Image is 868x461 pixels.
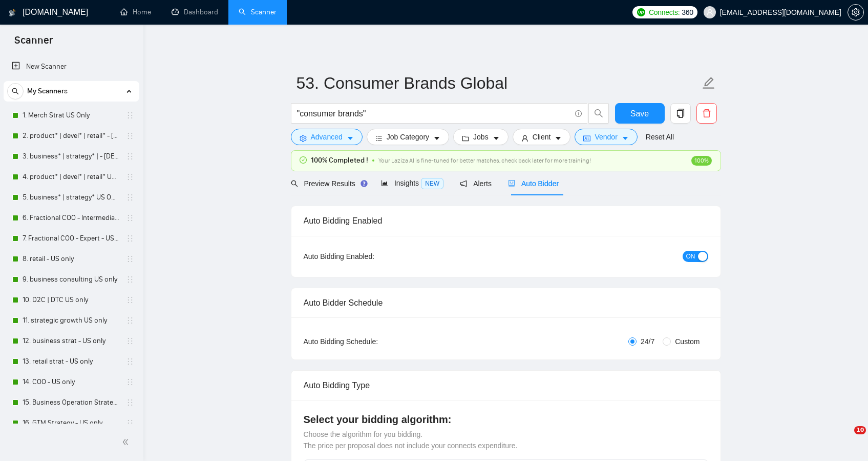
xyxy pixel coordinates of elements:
[126,357,134,366] span: holder
[23,269,120,290] a: 9. business consulting US only
[23,310,120,331] a: 11. strategic growth US only
[615,103,665,124] button: Save
[473,131,489,143] span: Jobs
[378,157,591,164] span: Your Laziza AI is fine-tuned for better matches, check back later for more training!
[23,331,120,351] a: 12. business strat - US only
[833,426,858,451] iframe: Intercom live chat
[848,4,864,21] button: setting
[7,83,24,99] button: search
[126,152,134,161] span: holder
[23,146,120,167] a: 3. business* | strategy* | - [DEMOGRAPHIC_DATA] ONLY EXPERT
[375,134,383,142] span: bars
[630,107,649,120] span: Save
[291,180,298,187] span: search
[126,275,134,284] span: holder
[359,179,369,188] div: Tooltip anchor
[462,134,469,142] span: folder
[646,131,674,143] a: Reset All
[575,110,582,117] span: info-circle
[297,107,570,120] input: Search Freelance Jobs...
[23,187,120,208] a: 5. business* | strategy* US ONLY Intermediate
[706,9,713,16] span: user
[697,109,716,118] span: delete
[126,398,134,407] span: holder
[304,206,708,235] div: Auto Bidding Enabled
[297,70,700,96] input: Scanner name...
[23,413,120,433] a: 16. GTM Strategy - US only
[126,255,134,263] span: holder
[126,193,134,202] span: holder
[493,134,500,142] span: caret-down
[23,208,120,228] a: 6. Fractional COO - Intermediate - US Only
[589,109,608,118] span: search
[172,8,218,16] a: dashboardDashboard
[23,372,120,392] a: 14. COO - US only
[686,251,695,262] span: ON
[9,5,16,21] img: logo
[126,214,134,222] span: holder
[367,129,449,145] button: barsJob Categorycaret-down
[23,126,120,146] a: 2. product* | devel* | retail* - [DEMOGRAPHIC_DATA] ONLY EXPERT
[311,131,343,143] span: Advanced
[126,173,134,181] span: holder
[583,134,590,142] span: idcard
[387,131,429,143] span: Job Category
[122,437,132,447] span: double-left
[126,419,134,427] span: holder
[126,337,134,345] span: holder
[555,134,562,142] span: caret-down
[508,179,559,188] span: Auto Bidder
[126,296,134,304] span: holder
[23,290,120,310] a: 10. D2C | DTC US only
[304,412,708,427] h4: Select your bidding algorithm:
[508,180,515,187] span: robot
[637,336,659,347] span: 24/7
[460,180,467,187] span: notification
[453,129,509,145] button: folderJobscaret-down
[304,371,708,400] div: Auto Bidding Type
[23,228,120,249] a: 7. Fractional COO - Expert - US Only
[23,105,120,126] a: 1. Merch Strat US Only
[304,251,438,262] div: Auto Bidding Enabled:
[854,426,866,434] span: 10
[575,129,637,145] button: idcardVendorcaret-down
[300,134,307,142] span: setting
[696,103,717,124] button: delete
[533,131,551,143] span: Client
[8,88,23,95] span: search
[300,156,307,164] span: check-circle
[848,8,864,16] a: setting
[702,76,715,90] span: edit
[304,430,518,450] span: Choose the algorithm for you bidding. The price per proposal does not include your connects expen...
[433,134,440,142] span: caret-down
[670,103,691,124] button: copy
[12,56,131,77] a: New Scanner
[126,378,134,386] span: holder
[27,81,68,102] span: My Scanners
[23,351,120,372] a: 13. retail strat - US only
[671,336,704,347] span: Custom
[381,179,388,187] span: area-chart
[311,155,368,166] span: 100% Completed !
[239,8,277,16] a: searchScanner
[381,179,443,187] span: Insights
[126,111,134,119] span: holder
[126,132,134,140] span: holder
[622,134,629,142] span: caret-down
[6,33,61,54] span: Scanner
[682,7,693,18] span: 360
[347,134,354,142] span: caret-down
[4,56,139,77] li: New Scanner
[291,179,365,188] span: Preview Results
[521,134,528,142] span: user
[304,288,708,317] div: Auto Bidder Schedule
[23,167,120,187] a: 4. product* | devel* | retail* US ONLY Intermediate
[671,109,690,118] span: copy
[23,392,120,413] a: 15. Business Operation Strategy - US only
[291,129,363,145] button: settingAdvancedcaret-down
[595,131,617,143] span: Vendor
[649,7,680,18] span: Connects:
[126,316,134,325] span: holder
[513,129,571,145] button: userClientcaret-down
[421,178,443,189] span: NEW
